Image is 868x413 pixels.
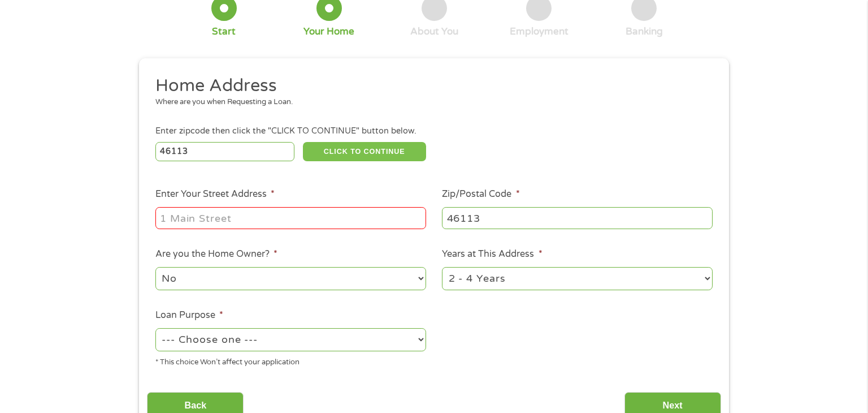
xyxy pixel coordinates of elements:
[155,248,277,260] label: Are you the Home Owner?
[155,188,275,200] label: Enter Your Street Address
[212,25,236,38] div: Start
[626,25,663,38] div: Banking
[155,309,223,321] label: Loan Purpose
[155,97,705,108] div: Where are you when Requesting a Loan.
[155,75,705,97] h2: Home Address
[155,142,295,161] input: Enter Zipcode (e.g 01510)
[303,25,354,38] div: Your Home
[155,207,426,229] input: 1 Main Street
[442,188,519,200] label: Zip/Postal Code
[410,25,458,38] div: About You
[155,353,426,368] div: * This choice Won’t affect your application
[510,25,568,38] div: Employment
[442,248,542,260] label: Years at This Address
[303,142,426,161] button: CLICK TO CONTINUE
[155,125,713,137] div: Enter zipcode then click the "CLICK TO CONTINUE" button below.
